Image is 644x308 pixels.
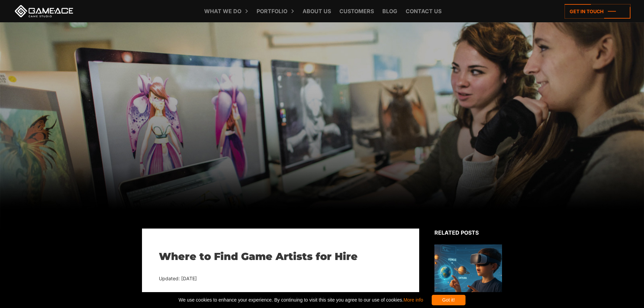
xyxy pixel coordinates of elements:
div: Related posts [434,229,502,237]
div: Got it! [432,295,466,305]
a: Get in touch [565,4,630,19]
h1: Where to Find Game Artists for Hire [159,251,402,263]
a: More info [403,297,423,303]
div: Updated: [DATE] [159,275,402,283]
img: Related [434,244,502,306]
span: We use cookies to enhance your experience. By continuing to visit this site you agree to our use ... [178,295,423,305]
